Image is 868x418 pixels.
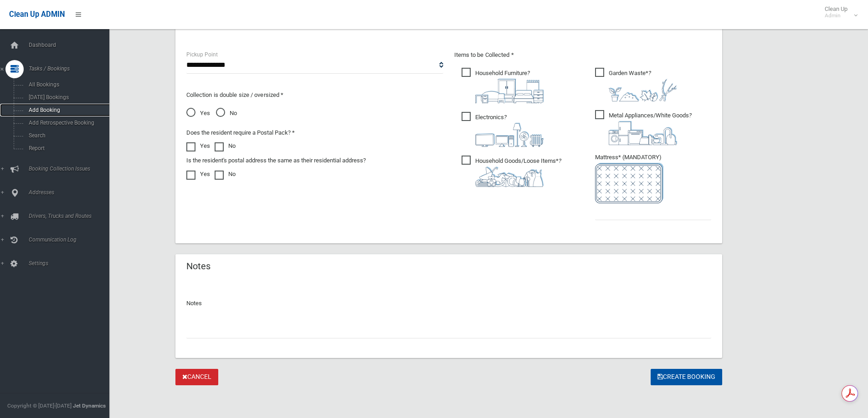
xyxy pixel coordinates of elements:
strong: Jet Dynamics [73,403,106,409]
img: b13cc3517677393f34c0a387616ef184.png [475,166,544,187]
span: Clean Up [820,5,857,19]
i: ? [475,114,544,147]
span: Electronics [462,112,544,147]
label: Is the resident's postal address the same as their residential address? [186,155,366,166]
span: Add Booking [26,107,108,113]
p: Collection is double size / oversized * [186,90,443,101]
span: [DATE] Bookings [26,94,108,101]
span: No [216,108,237,119]
span: All Bookings [26,81,108,88]
span: Copyright © [DATE]-[DATE] [7,403,72,409]
small: Admin [825,12,847,19]
span: Settings [26,260,116,267]
p: Items to be Collected * [454,50,711,60]
a: Cancel [175,369,218,386]
span: Yes [186,108,210,119]
span: Garden Waste* [595,68,677,101]
label: Yes [186,141,210,151]
span: Household Goods/Loose Items* [462,156,561,187]
img: e7408bece873d2c1783593a074e5cb2f.png [595,163,663,203]
span: Tasks / Bookings [26,65,116,72]
span: Clean Up ADMIN [9,10,65,19]
span: Addresses [26,189,116,196]
span: Search [26,132,108,139]
i: ? [475,157,561,187]
img: 394712a680b73dbc3d2a6a3a7ffe5a07.png [475,123,544,147]
label: No [215,169,236,180]
span: Mattress* (MANDATORY) [595,154,711,203]
button: Create Booking [651,369,722,386]
i: ? [609,112,692,145]
span: Communication Log [26,237,116,243]
span: Add Retrospective Booking [26,120,108,126]
label: Yes [186,169,210,180]
label: Does the resident require a Postal Pack? * [186,127,295,138]
header: Notes [175,257,221,275]
span: Drivers, Trucks and Routes [26,213,116,219]
p: Notes [186,298,711,309]
img: 4fd8a5c772b2c999c83690221e5242e0.png [609,79,677,101]
img: aa9efdbe659d29b613fca23ba79d85cb.png [475,79,544,103]
img: 36c1b0289cb1767239cdd3de9e694f19.png [609,121,677,145]
i: ? [609,70,677,101]
i: ? [475,70,544,103]
span: Metal Appliances/White Goods [595,110,692,145]
span: Dashboard [26,42,116,48]
span: Household Furniture [462,68,544,103]
label: No [215,141,236,151]
span: Booking Collection Issues [26,166,116,172]
span: Report [26,145,108,151]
